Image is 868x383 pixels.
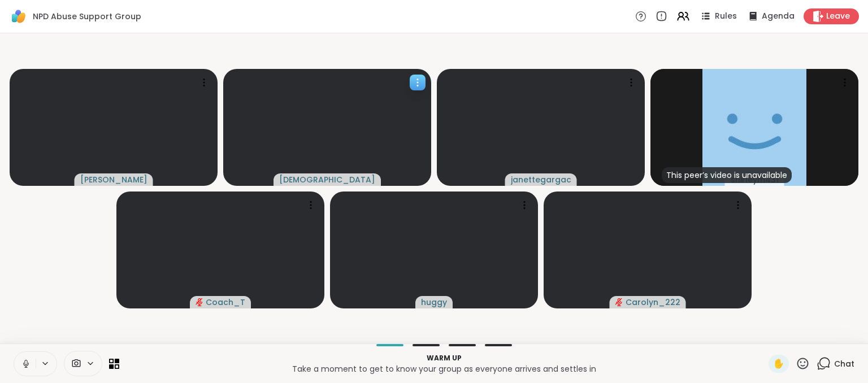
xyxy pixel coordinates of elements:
span: Agenda [762,11,795,22]
span: Coach_T [206,297,245,308]
span: Leave [826,11,850,22]
span: [DEMOGRAPHIC_DATA] [279,174,375,185]
span: Rules [715,11,737,22]
span: Carolyn_222 [626,297,680,308]
p: Warm up [126,353,762,363]
span: Chat [834,358,854,369]
span: huggy [421,297,447,308]
span: audio-muted [615,298,623,306]
span: ✋ [773,357,784,371]
div: This peer’s video is unavailable [662,167,792,183]
img: shirleym431 [702,69,806,186]
span: NPD Abuse Support Group [33,11,141,22]
span: audio-muted [196,298,203,306]
span: [PERSON_NAME] [80,174,147,185]
p: Take a moment to get to know your group as everyone arrives and settles in [126,363,762,375]
span: janettegargac [511,174,571,185]
img: ShareWell Logomark [9,7,28,26]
